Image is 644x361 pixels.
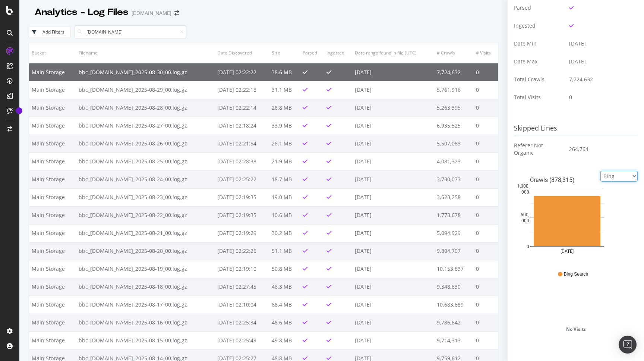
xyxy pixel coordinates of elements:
td: [DATE] 02:22:14 [215,99,269,117]
td: [DATE] 02:19:35 [215,188,269,206]
td: bbc_[DOMAIN_NAME]_2025-08-26_00.log.gz [76,135,215,153]
td: bbc_[DOMAIN_NAME]_2025-08-22_00.log.gz [76,206,215,224]
td: [DATE] [352,117,434,135]
td: 31.1 MB [269,81,300,99]
td: [DATE] [352,81,434,99]
td: [DATE] [352,206,434,224]
td: 10.6 MB [269,206,300,224]
th: Filename [76,43,215,63]
text: 000 [521,189,529,194]
td: bbc_[DOMAIN_NAME]_2025-08-23_00.log.gz [76,188,215,206]
td: [DATE] [352,99,434,117]
span: 264,764 [569,145,588,153]
td: 6,935,525 [434,117,473,135]
td: Main Storage [29,278,76,296]
td: [DATE] [352,170,434,188]
td: 26.1 MB [269,135,300,153]
td: [DATE] [352,332,434,349]
td: bbc_[DOMAIN_NAME]_2025-08-30_00.log.gz [76,63,215,81]
td: [DATE] [352,278,434,296]
td: 0 [473,188,498,206]
td: 0 [473,278,498,296]
td: [DATE] [352,63,434,81]
td: [DATE] 02:19:10 [215,260,269,278]
div: Analytics - Log Files [35,6,129,19]
td: 0 [473,81,498,99]
td: bbc_[DOMAIN_NAME]_2025-08-16_00.log.gz [76,314,215,332]
td: 9,804,707 [434,242,473,260]
td: 7,724,632 [563,70,638,88]
td: 0 [473,224,498,242]
text: 0 [527,244,529,249]
th: # Crawls [434,43,473,63]
td: [DATE] 02:21:54 [215,135,269,153]
td: Main Storage [29,99,76,117]
th: Size [269,43,300,63]
td: [DATE] [352,314,434,332]
td: 7,724,632 [434,63,473,81]
td: 0 [473,332,498,349]
td: 0 [473,206,498,224]
td: [DATE] 02:22:18 [215,81,269,99]
td: 21.9 MB [269,153,300,170]
td: 10,153,837 [434,260,473,278]
td: bbc_[DOMAIN_NAME]_2025-08-25_00.log.gz [76,153,215,170]
td: [DATE] 02:25:34 [215,314,269,332]
td: 5,507,083 [434,135,473,153]
td: Referer Not Organic [514,139,563,159]
td: 0 [473,99,498,117]
td: Main Storage [29,188,76,206]
td: 4,081,323 [434,153,473,170]
th: Ingested [324,43,352,63]
td: Main Storage [29,153,76,170]
td: Date Min [514,35,563,53]
td: [DATE] [352,296,434,314]
td: 9,786,642 [434,314,473,332]
th: # Visits [473,43,498,63]
div: arrow-right-arrow-left [174,10,179,16]
td: 18.7 MB [269,170,300,188]
td: 46.3 MB [269,278,300,296]
td: bbc_[DOMAIN_NAME]_2025-08-15_00.log.gz [76,332,215,349]
td: 5,263,395 [434,99,473,117]
td: bbc_[DOMAIN_NAME]_2025-08-29_00.log.gz [76,81,215,99]
td: [DATE] [352,224,434,242]
th: Date range found in file (UTC) [352,43,434,63]
div: Open Intercom Messenger [619,336,637,354]
td: 9,714,313 [434,332,473,349]
td: 38.6 MB [269,63,300,81]
td: 0 [473,117,498,135]
button: Add Filters [29,26,71,38]
td: [DATE] 02:18:24 [215,117,269,135]
td: 3,623,258 [434,188,473,206]
td: Main Storage [29,296,76,314]
td: [DATE] 02:27:45 [215,278,269,296]
td: Date Max [514,53,563,70]
th: Bucket [29,43,76,63]
td: 0 [473,170,498,188]
td: 0 [473,242,498,260]
th: Date Discovered [215,43,269,63]
td: 0 [473,260,498,278]
td: 68.4 MB [269,296,300,314]
td: [DATE] 02:25:49 [215,332,269,349]
div: [DOMAIN_NAME] [132,9,171,17]
td: Total Crawls [514,70,563,88]
td: 0 [473,296,498,314]
td: 0 [563,88,638,106]
td: [DATE] 02:19:35 [215,206,269,224]
td: 19.0 MB [269,188,300,206]
td: Main Storage [29,206,76,224]
td: bbc_[DOMAIN_NAME]_2025-08-24_00.log.gz [76,170,215,188]
text: [DATE] [561,249,574,254]
td: Main Storage [29,242,76,260]
td: 5,761,916 [434,81,473,99]
td: Main Storage [29,117,76,135]
td: [DATE] [352,242,434,260]
td: 33.9 MB [269,117,300,135]
td: 10,683,689 [434,296,473,314]
td: Main Storage [29,224,76,242]
td: [DATE] [563,35,638,53]
td: 3,730,073 [434,170,473,188]
td: [DATE] 02:22:22 [215,63,269,81]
